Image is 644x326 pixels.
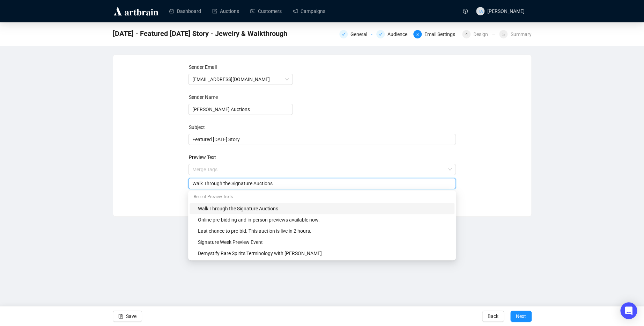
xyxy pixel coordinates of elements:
[190,192,454,203] div: Recent Preview Texts
[198,205,450,212] div: Walk Through the Signature Auctions
[189,64,217,70] label: Sender Email
[190,214,454,225] div: Online pre-bidding and in-person previews available now.
[113,6,160,17] img: logo
[473,30,492,38] div: Design
[113,311,142,322] button: Save
[387,30,412,38] div: Audience
[190,237,454,248] div: Signature Week Preview Event
[416,32,419,37] span: 3
[488,306,498,326] span: Back
[198,249,450,257] div: Demystify Rare Spirits Terminology with [PERSON_NAME]
[169,2,201,20] a: Dashboard
[189,153,457,161] div: Preview Text
[620,302,637,319] div: Open Intercom Messenger
[499,30,531,38] div: 5Summary
[465,32,468,37] span: 4
[190,248,454,259] div: Demystify Rare Spirits Terminology with Julie Kelley-Swift
[510,30,531,38] div: Summary
[198,216,450,224] div: Online pre-bidding and in-person previews available now.
[502,32,505,37] span: 5
[189,123,457,131] div: Subject
[378,32,383,36] span: check
[250,2,282,20] a: Customers
[462,30,495,38] div: 4Design
[118,314,123,319] span: save
[198,227,450,235] div: Last chance to pre-bid. This auction is live in 2 hours.
[516,306,526,326] span: Next
[113,28,287,39] span: 9-6-2025 - Featured Saturday Story - Jewelry & Walkthrough
[424,30,459,38] div: Email Settings
[190,203,454,214] div: Walk Through the Signature Auctions
[478,8,483,14] span: HA
[198,238,450,246] div: Signature Week Preview Event
[189,94,218,100] label: Sender Name
[510,311,532,322] button: Next
[126,306,136,326] span: Save
[192,74,289,85] span: info@lelandlittle.com
[376,30,409,38] div: Audience
[463,9,468,14] span: question-circle
[487,8,525,14] span: [PERSON_NAME]
[190,225,454,237] div: Last chance to pre-bid. This auction is live in 2 hours.
[341,32,346,36] span: check
[350,30,371,38] div: General
[293,2,325,20] a: Campaigns
[482,311,504,322] button: Back
[212,2,239,20] a: Auctions
[339,30,372,38] div: General
[413,30,458,38] div: 3Email Settings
